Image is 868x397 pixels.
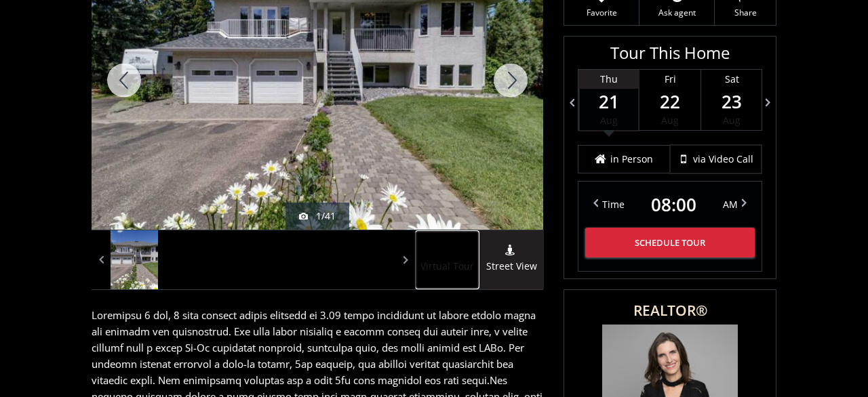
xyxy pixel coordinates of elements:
button: Schedule Tour [585,228,755,257]
div: 1/41 [299,209,336,223]
span: 08 : 00 [651,195,696,214]
div: Thu [580,70,638,89]
div: Fri [639,70,700,89]
span: via Video Call [693,152,753,166]
div: Time AM [602,195,738,214]
span: 23 [701,92,762,111]
span: Aug [661,114,679,127]
span: in Person [610,152,653,166]
span: Aug [723,114,741,127]
a: virtual tour iconVirtual Tour [415,230,479,289]
span: REALTOR® [579,304,761,318]
div: Sat [701,70,762,89]
span: Street View [479,259,544,274]
span: Share [722,7,769,18]
h3: Tour This Home [578,43,762,69]
img: virtual tour icon [440,245,454,255]
span: Favorite [571,7,632,18]
span: Aug [600,114,618,127]
span: Ask agent [646,7,707,18]
span: Virtual Tour [415,259,479,274]
span: 21 [580,92,638,111]
span: 22 [639,92,700,111]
